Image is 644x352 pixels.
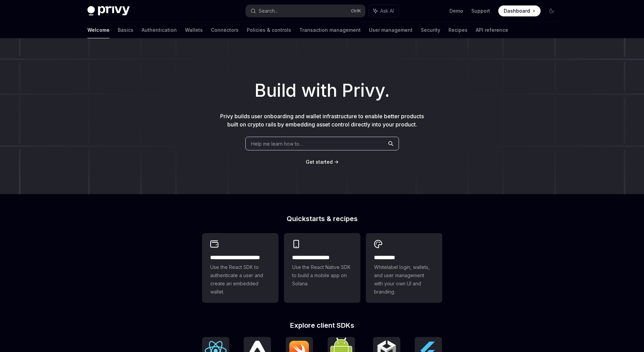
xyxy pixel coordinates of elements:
[546,5,557,16] button: Toggle dark mode
[142,22,177,38] a: Authentication
[351,8,361,14] span: Ctrl K
[448,22,468,38] a: Recipes
[498,5,541,16] a: Dashboard
[220,113,424,128] span: Privy builds user onboarding and wallet infrastructure to enable better products built on crypto ...
[369,22,413,38] a: User management
[421,22,440,38] a: Security
[259,7,278,15] div: Search...
[449,8,463,14] a: Demo
[247,22,291,38] a: Policies & controls
[366,233,442,303] a: **** *****Whitelabel login, wallets, and user management with your own UI and branding.
[210,263,270,296] span: Use the React SDK to authenticate a user and create an embedded wallet.
[306,159,333,165] a: Get started
[369,5,399,17] button: Ask AI
[374,263,434,296] span: Whitelabel login, wallets, and user management with your own UI and branding.
[87,22,110,38] a: Welcome
[292,263,352,288] span: Use the React Native SDK to build a mobile app on Solana.
[504,8,530,14] span: Dashboard
[299,22,361,38] a: Transaction management
[251,140,303,147] span: Help me learn how to…
[202,215,442,222] h2: Quickstarts & recipes
[306,159,333,165] span: Get started
[87,6,130,16] img: dark logo
[380,8,394,14] span: Ask AI
[476,22,508,38] a: API reference
[211,22,239,38] a: Connectors
[284,233,360,303] a: **** **** **** ***Use the React Native SDK to build a mobile app on Solana.
[471,8,490,14] a: Support
[185,22,203,38] a: Wallets
[202,322,442,329] h2: Explore client SDKs
[246,5,365,17] button: Search...CtrlK
[118,22,133,38] a: Basics
[11,77,633,104] h1: Build with Privy.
